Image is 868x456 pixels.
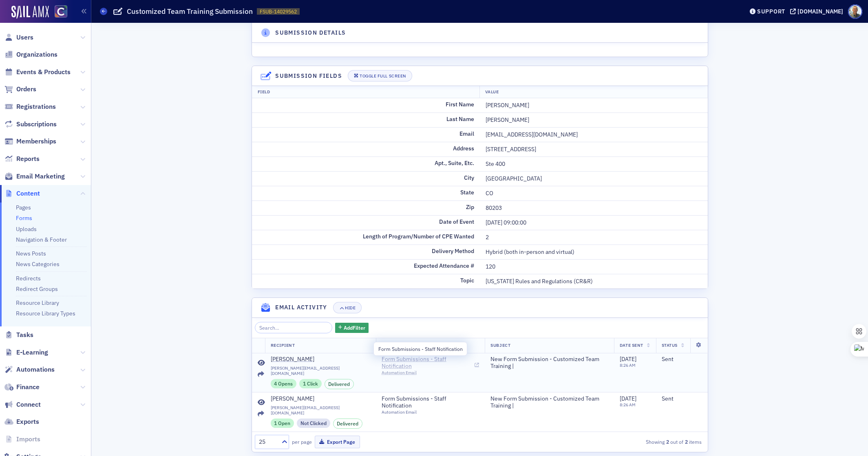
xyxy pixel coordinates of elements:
[16,33,33,42] span: Users
[16,383,40,392] span: Finance
[4,435,40,444] a: Imports
[16,236,67,243] a: Navigation & Footer
[4,348,48,357] a: E-Learning
[16,260,60,268] a: News Categories
[16,120,57,129] span: Subscriptions
[16,137,56,146] span: Memberships
[4,417,39,426] a: Exports
[16,417,39,426] span: Exports
[4,33,33,42] a: Users
[16,214,32,222] a: Forms
[4,85,36,94] a: Orders
[4,189,40,198] a: Content
[16,250,46,257] a: News Posts
[373,342,467,356] div: Form Submissions - Staff Notification
[16,299,59,306] a: Resource Library
[16,189,40,198] span: Content
[4,172,65,181] a: Email Marketing
[16,348,48,357] span: E-Learning
[16,400,41,409] span: Connect
[16,102,56,111] span: Registrations
[4,400,41,409] a: Connect
[49,5,67,19] a: View Homepage
[16,310,75,317] a: Resource Library Types
[4,50,57,59] a: Organizations
[16,204,31,211] a: Pages
[4,68,71,77] a: Events & Products
[4,154,40,163] a: Reports
[16,154,40,163] span: Reports
[11,6,49,19] img: SailAMX
[4,120,57,129] a: Subscriptions
[4,383,40,392] a: Finance
[16,285,58,293] a: Redirect Groups
[16,275,41,282] a: Redirects
[4,330,33,339] a: Tasks
[4,137,56,146] a: Memberships
[16,330,33,339] span: Tasks
[16,172,65,181] span: Email Marketing
[4,365,55,374] a: Automations
[4,102,56,111] a: Registrations
[16,50,57,59] span: Organizations
[16,225,37,233] a: Uploads
[55,5,67,18] img: SailAMX
[16,435,40,444] span: Imports
[16,85,36,94] span: Orders
[16,365,55,374] span: Automations
[16,68,71,77] span: Events & Products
